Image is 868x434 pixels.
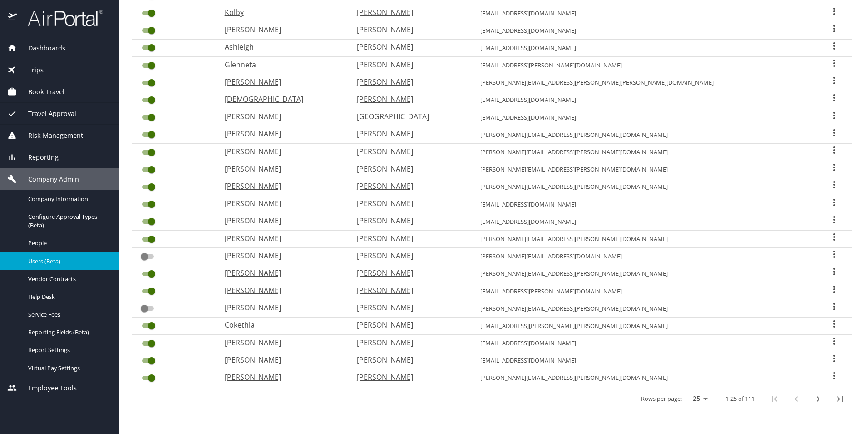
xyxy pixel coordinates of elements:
[28,328,108,337] span: Reporting Fields (Beta)
[28,195,108,203] span: Company Information
[225,181,339,192] p: [PERSON_NAME]
[8,9,18,27] img: icon-airportal.png
[28,212,108,230] span: Configure Approval Types (Beta)
[357,24,462,35] p: [PERSON_NAME]
[686,392,711,406] select: rows per page
[225,285,339,296] p: [PERSON_NAME]
[473,5,817,22] td: [EMAIL_ADDRESS][DOMAIN_NAME]
[357,181,462,192] p: [PERSON_NAME]
[225,215,339,226] p: [PERSON_NAME]
[225,146,339,157] p: [PERSON_NAME]
[473,213,817,230] td: [EMAIL_ADDRESS][DOMAIN_NAME]
[17,174,79,184] span: Company Admin
[473,196,817,213] td: [EMAIL_ADDRESS][DOMAIN_NAME]
[357,128,462,139] p: [PERSON_NAME]
[28,346,108,354] span: Report Settings
[357,7,462,18] p: [PERSON_NAME]
[17,65,44,75] span: Trips
[473,178,817,196] td: [PERSON_NAME][EMAIL_ADDRESS][PERSON_NAME][DOMAIN_NAME]
[225,59,339,70] p: Glenneta
[225,24,339,35] p: [PERSON_NAME]
[225,111,339,122] p: [PERSON_NAME]
[357,146,462,157] p: [PERSON_NAME]
[28,239,108,247] span: People
[473,369,817,387] td: [PERSON_NAME][EMAIL_ADDRESS][PERSON_NAME][DOMAIN_NAME]
[17,131,83,141] span: Risk Management
[357,372,462,383] p: [PERSON_NAME]
[473,335,817,352] td: [EMAIL_ADDRESS][DOMAIN_NAME]
[28,364,108,373] span: Virtual Pay Settings
[357,337,462,348] p: [PERSON_NAME]
[473,109,817,126] td: [EMAIL_ADDRESS][DOMAIN_NAME]
[357,94,462,105] p: [PERSON_NAME]
[17,152,59,162] span: Reporting
[357,354,462,365] p: [PERSON_NAME]
[473,300,817,317] td: [PERSON_NAME][EMAIL_ADDRESS][PERSON_NAME][DOMAIN_NAME]
[473,161,817,178] td: [PERSON_NAME][EMAIL_ADDRESS][PERSON_NAME][DOMAIN_NAME]
[473,317,817,334] td: [EMAIL_ADDRESS][PERSON_NAME][PERSON_NAME][DOMAIN_NAME]
[357,267,462,278] p: [PERSON_NAME]
[357,319,462,330] p: [PERSON_NAME]
[473,283,817,300] td: [EMAIL_ADDRESS][PERSON_NAME][DOMAIN_NAME]
[473,230,817,247] td: [PERSON_NAME][EMAIL_ADDRESS][PERSON_NAME][DOMAIN_NAME]
[357,250,462,261] p: [PERSON_NAME]
[17,43,65,53] span: Dashboards
[28,310,108,319] span: Service Fees
[357,285,462,296] p: [PERSON_NAME]
[225,7,339,18] p: Kolby
[357,59,462,70] p: [PERSON_NAME]
[473,91,817,109] td: [EMAIL_ADDRESS][DOMAIN_NAME]
[357,215,462,226] p: [PERSON_NAME]
[225,94,339,105] p: [DEMOGRAPHIC_DATA]
[28,293,108,301] span: Help Desk
[473,74,817,91] td: [PERSON_NAME][EMAIL_ADDRESS][PERSON_NAME][PERSON_NAME][DOMAIN_NAME]
[225,128,339,139] p: [PERSON_NAME]
[17,383,77,393] span: Employee Tools
[473,265,817,283] td: [PERSON_NAME][EMAIL_ADDRESS][PERSON_NAME][DOMAIN_NAME]
[473,248,817,265] td: [PERSON_NAME][EMAIL_ADDRESS][DOMAIN_NAME]
[28,257,108,266] span: Users (Beta)
[225,302,339,313] p: [PERSON_NAME]
[641,396,682,402] p: Rows per page:
[225,233,339,244] p: [PERSON_NAME]
[357,302,462,313] p: [PERSON_NAME]
[473,352,817,369] td: [EMAIL_ADDRESS][DOMAIN_NAME]
[357,41,462,52] p: [PERSON_NAME]
[17,109,76,119] span: Travel Approval
[225,372,339,383] p: [PERSON_NAME]
[225,76,339,87] p: [PERSON_NAME]
[473,57,817,74] td: [EMAIL_ADDRESS][PERSON_NAME][DOMAIN_NAME]
[473,39,817,56] td: [EMAIL_ADDRESS][DOMAIN_NAME]
[225,267,339,278] p: [PERSON_NAME]
[225,354,339,365] p: [PERSON_NAME]
[473,22,817,39] td: [EMAIL_ADDRESS][DOMAIN_NAME]
[225,337,339,348] p: [PERSON_NAME]
[357,163,462,174] p: [PERSON_NAME]
[17,87,64,97] span: Book Travel
[225,163,339,174] p: [PERSON_NAME]
[357,233,462,244] p: [PERSON_NAME]
[357,111,462,122] p: [GEOGRAPHIC_DATA]
[725,396,755,402] p: 1-25 of 111
[18,9,103,27] img: airportal-logo.png
[807,388,829,410] button: next page
[829,388,851,410] button: last page
[473,126,817,143] td: [PERSON_NAME][EMAIL_ADDRESS][PERSON_NAME][DOMAIN_NAME]
[225,319,339,330] p: Cokethia
[473,144,817,161] td: [PERSON_NAME][EMAIL_ADDRESS][PERSON_NAME][DOMAIN_NAME]
[225,41,339,52] p: Ashleigh
[357,76,462,87] p: [PERSON_NAME]
[28,275,108,283] span: Vendor Contracts
[225,250,339,261] p: [PERSON_NAME]
[357,198,462,209] p: [PERSON_NAME]
[225,198,339,209] p: [PERSON_NAME]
